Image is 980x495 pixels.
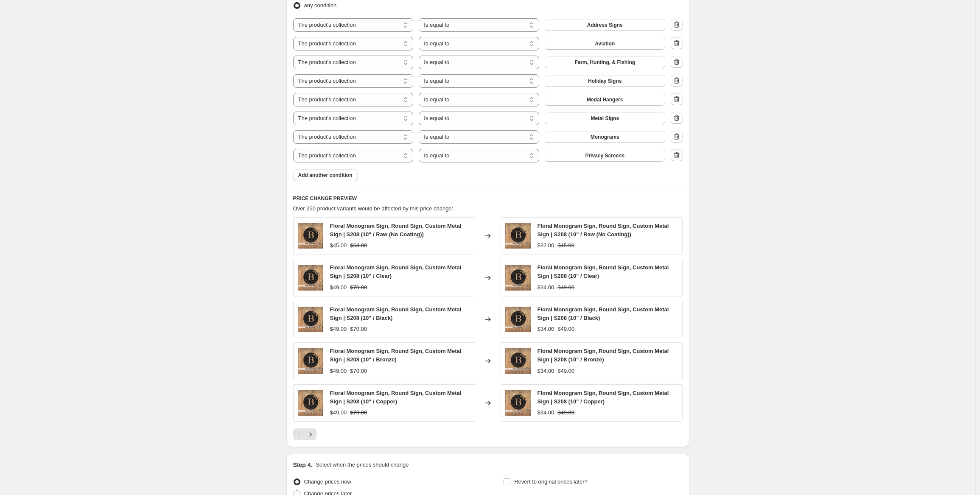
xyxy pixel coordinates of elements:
img: il_fullxfull.5839735211_m7jc_63cbb123-a354-4a42-aafd-03483d07df39_80x.jpg [298,390,323,416]
strike: $70.00 [350,408,367,417]
img: il_fullxfull.5839735211_m7jc_63cbb123-a354-4a42-aafd-03483d07df39_80x.jpg [298,307,323,332]
img: il_fullxfull.5839735211_m7jc_63cbb123-a354-4a42-aafd-03483d07df39_80x.jpg [505,307,531,332]
div: $34.00 [538,367,554,375]
strike: $45.00 [557,241,574,250]
span: Metal Signs [591,115,619,122]
button: Farm, Hunting, & Fishing [545,56,665,68]
strike: $49.00 [557,408,574,417]
img: il_fullxfull.5839735211_m7jc_63cbb123-a354-4a42-aafd-03483d07df39_80x.jpg [298,348,323,374]
button: Holiday Signs [545,75,665,87]
p: Select when the prices should change [316,461,409,469]
nav: Pagination [293,428,316,440]
span: Floral Monogram Sign, Round Sign, Custom Metal Sign | S208 (10" / Raw (No Coating)) [330,223,462,238]
span: Medal Hangers [587,96,623,103]
span: Holiday Signs [588,78,622,84]
strike: $70.00 [350,325,367,333]
h2: Step 4. [293,461,313,469]
span: Floral Monogram Sign, Round Sign, Custom Metal Sign | S208 (10" / Bronze) [538,348,669,363]
button: Medal Hangers [545,94,665,106]
div: $34.00 [538,408,554,417]
span: Floral Monogram Sign, Round Sign, Custom Metal Sign | S208 (10" / Copper) [330,390,462,405]
h6: PRICE CHANGE PREVIEW [293,195,683,202]
span: any condition [304,2,337,8]
strike: $49.00 [557,325,574,333]
span: Add another condition [298,172,353,179]
span: Floral Monogram Sign, Round Sign, Custom Metal Sign | S208 (10" / Copper) [538,390,669,405]
img: il_fullxfull.5839735211_m7jc_63cbb123-a354-4a42-aafd-03483d07df39_80x.jpg [505,390,531,416]
span: Privacy Screens [585,152,624,159]
img: il_fullxfull.5839735211_m7jc_63cbb123-a354-4a42-aafd-03483d07df39_80x.jpg [505,223,531,249]
button: Metal Signs [545,112,665,124]
img: il_fullxfull.5839735211_m7jc_63cbb123-a354-4a42-aafd-03483d07df39_80x.jpg [298,265,323,291]
span: Address Signs [587,22,623,28]
button: Privacy Screens [545,150,665,162]
span: Monograms [591,134,619,140]
span: Over 250 product variants would be affected by this price change: [293,205,454,212]
button: Add another condition [293,169,358,181]
div: $49.00 [330,367,347,375]
strike: $70.00 [350,283,367,292]
div: $32.00 [538,241,554,250]
div: $49.00 [330,283,347,292]
strike: $49.00 [557,283,574,292]
span: Aviation [595,40,615,47]
img: il_fullxfull.5839735211_m7jc_63cbb123-a354-4a42-aafd-03483d07df39_80x.jpg [298,223,323,249]
strike: $64.00 [350,241,367,250]
div: $49.00 [330,325,347,333]
button: Next [305,428,316,440]
button: Address Signs [545,19,665,31]
div: $49.00 [330,408,347,417]
img: il_fullxfull.5839735211_m7jc_63cbb123-a354-4a42-aafd-03483d07df39_80x.jpg [505,348,531,374]
span: Farm, Hunting, & Fishing [574,59,635,66]
button: Aviation [545,38,665,50]
span: Floral Monogram Sign, Round Sign, Custom Metal Sign | S208 (10" / Clear) [538,264,669,279]
span: Floral Monogram Sign, Round Sign, Custom Metal Sign | S208 (10" / Clear) [330,264,462,279]
div: $45.00 [330,241,347,250]
span: Floral Monogram Sign, Round Sign, Custom Metal Sign | S208 (10" / Raw (No Coating)) [538,223,669,238]
span: Floral Monogram Sign, Round Sign, Custom Metal Sign | S208 (10" / Bronze) [330,348,462,363]
span: Revert to original prices later? [514,478,588,485]
span: Floral Monogram Sign, Round Sign, Custom Metal Sign | S208 (10" / Black) [538,306,669,321]
span: Change prices now [304,478,351,485]
strike: $70.00 [350,367,367,375]
div: $34.00 [538,283,554,292]
span: Floral Monogram Sign, Round Sign, Custom Metal Sign | S208 (10" / Black) [330,306,462,321]
div: $34.00 [538,325,554,333]
button: Monograms [545,131,665,143]
strike: $49.00 [557,367,574,375]
img: il_fullxfull.5839735211_m7jc_63cbb123-a354-4a42-aafd-03483d07df39_80x.jpg [505,265,531,291]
